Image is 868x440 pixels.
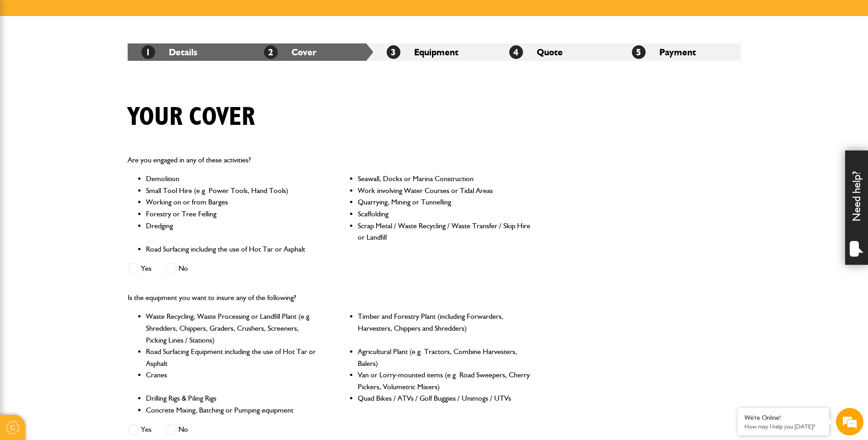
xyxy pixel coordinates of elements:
[141,47,197,58] a: 1Details
[358,220,531,243] li: Scrap Metal / Waste Recycling / Waste Transfer / Skip Hire or Landfill
[146,185,319,197] li: Small Tool Hire (e.g. Power Tools, Hand Tools)
[124,282,166,294] em: Start Chat
[358,346,531,369] li: Agricultural Plant (e.g. Tractors, Combine Harvesters, Balers)
[358,173,531,185] li: Seawall, Docks or Marina Construction
[146,369,319,392] li: Cranes
[146,243,319,255] li: Road Surfacing including the use of Hot Tar or Asphalt
[12,139,167,159] input: Enter your phone number
[744,423,822,430] p: How may I help you today?
[358,208,531,220] li: Scaffolding
[16,51,38,64] img: d_20077148190_company_1631870298795_20077148190
[146,196,319,208] li: Working on or from Barges
[358,311,531,346] li: Timber and Forestry Plant (including Forwarders, Harvesters, Chippers and Shredders)
[250,43,373,61] li: Cover
[150,5,172,27] div: Minimize live chat window
[358,196,531,208] li: Quarrying, Mining or Tunnelling
[632,45,646,59] span: 5
[146,346,319,369] li: Road Surfacing Equipment including the use of Hot Tar or Asphalt
[264,45,278,59] span: 2
[358,369,531,392] li: Van or Lorry-mounted items (e.g. Road Sweepers, Cherry Pickers, Volumetric Mixers)
[12,112,167,132] input: Enter your email address
[387,45,400,59] span: 3
[496,43,618,61] li: Quote
[128,263,151,274] label: Yes
[373,43,496,61] li: Equipment
[146,173,319,185] li: Demolition
[146,392,319,404] li: Drilling Rigs & Piling Rigs
[128,102,255,133] h1: Your cover
[12,166,167,274] textarea: Type your message and hit 'Enter'
[128,424,151,435] label: Yes
[744,414,822,422] div: We're Online!
[128,154,532,166] p: Are you engaged in any of these activities?
[358,392,531,404] li: Quad Bikes / ATVs / Golf Buggies / Unimogs / UTVs
[146,220,319,243] li: Dredging
[509,45,523,59] span: 4
[146,311,319,346] li: Waste Recycling, Waste Processing or Landfill Plant (e.g. Shredders, Chippers, Graders, Crushers,...
[146,208,319,220] li: Forestry or Tree Felling
[128,292,532,304] p: Is the equipment you want to insure any of the following?
[165,424,188,435] label: No
[618,43,741,61] li: Payment
[48,51,154,63] div: Chat with us now
[141,45,155,59] span: 1
[165,263,188,274] label: No
[146,404,319,416] li: Concrete Mixing, Batching or Pumping equipment
[845,150,868,265] div: Need help?
[12,85,167,105] input: Enter your last name
[358,185,531,197] li: Work involving Water Courses or Tidal Areas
